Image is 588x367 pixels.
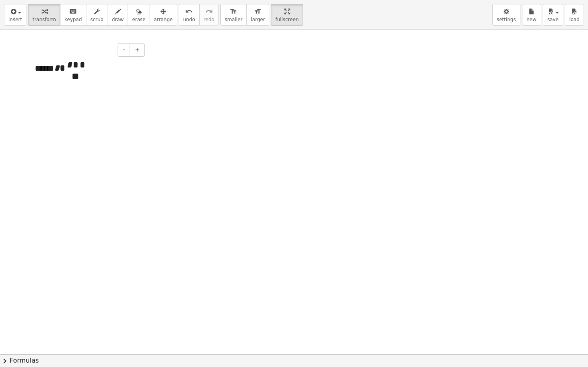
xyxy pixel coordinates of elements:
[271,4,303,26] button: fullscreen
[60,4,86,26] button: keyboardkeypad
[497,17,516,22] span: settings
[8,17,22,22] span: insert
[275,17,298,22] span: fullscreen
[185,7,193,16] i: undo
[565,4,584,26] button: load
[128,4,150,26] button: erase
[225,17,242,22] span: smaller
[132,17,145,22] span: erase
[526,17,536,22] span: new
[28,4,60,26] button: transform
[69,7,77,16] i: keyboard
[90,17,104,22] span: scrub
[199,4,219,26] button: redoredo
[123,46,125,53] span: -
[522,4,541,26] button: new
[154,17,173,22] span: arrange
[569,17,580,22] span: load
[118,43,130,57] button: -
[254,7,262,16] i: format_size
[86,4,108,26] button: scrub
[108,4,128,26] button: draw
[179,4,200,26] button: undoundo
[220,4,247,26] button: format_sizesmaller
[112,17,124,22] span: draw
[183,17,195,22] span: undo
[543,4,563,26] button: save
[130,43,145,57] button: +
[64,17,82,22] span: keypad
[492,4,520,26] button: settings
[246,4,269,26] button: format_sizelarger
[251,17,265,22] span: larger
[150,4,177,26] button: arrange
[205,7,213,16] i: redo
[230,7,237,16] i: format_size
[4,4,26,26] button: insert
[204,17,214,22] span: redo
[135,46,140,53] span: +
[547,17,558,22] span: save
[32,17,56,22] span: transform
